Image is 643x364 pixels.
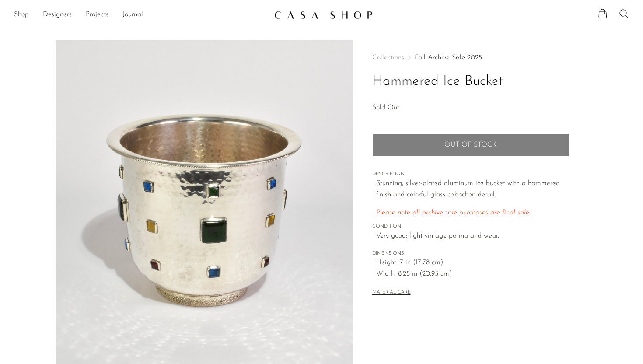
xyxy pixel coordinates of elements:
[376,209,531,216] span: Please note all archive sale purchases are final sale.
[122,9,143,21] a: Journal
[372,54,569,61] nav: Breadcrumbs
[376,178,569,200] p: Stunning, silver-plated aluminum ice bucket with a hammered finish and colorful glass cabochon de...
[372,104,399,111] span: Sold Out
[444,141,496,149] span: Out of stock
[415,54,482,61] a: Fall Archive Sale 2025
[86,9,108,21] a: Projects
[14,7,267,22] nav: Desktop navigation
[372,54,404,61] span: Collections
[372,70,569,93] h1: Hammered Ice Bucket
[14,9,29,21] a: Shop
[14,7,267,22] ul: NEW HEADER MENU
[376,269,569,280] span: Width: 8.25 in (20.95 cm)
[372,223,569,231] span: CONDITION
[372,290,411,296] button: MATERIAL CARE
[372,133,569,156] button: Add to cart
[376,257,569,269] span: Height: 7 in (17.78 cm)
[43,9,72,21] a: Designers
[372,170,569,178] span: DESCRIPTION
[372,250,569,258] span: DIMENSIONS
[376,231,569,242] span: Very good; light vintage patina and wear.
